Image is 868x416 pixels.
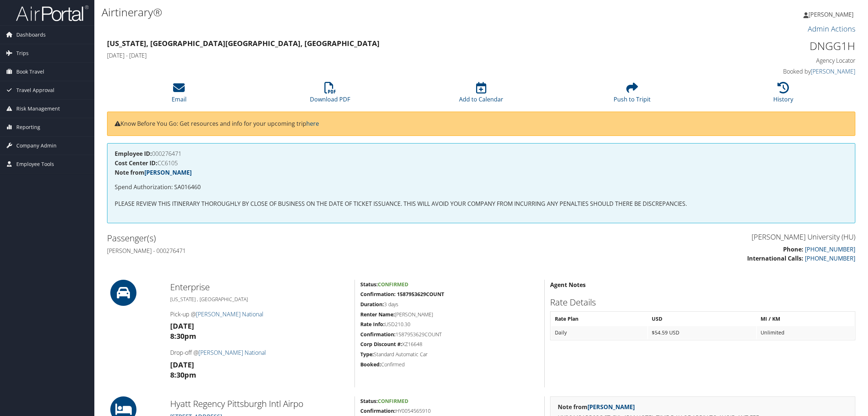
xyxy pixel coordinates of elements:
th: Rate Plan [551,312,647,325]
h2: Enterprise [170,281,349,293]
p: Spend Authorization: SA016460 [115,183,848,192]
a: [PERSON_NAME] [587,403,635,411]
strong: Confirmation: [360,331,396,338]
strong: [DATE] [170,321,194,331]
span: Company Admin [16,137,57,155]
span: Dashboards [16,26,46,44]
strong: 8:30pm [170,331,196,341]
h5: USD210.30 [360,321,539,328]
img: airportal-logo.png [16,5,89,22]
strong: Corp Discount #: [360,341,402,348]
h5: [US_STATE] , [GEOGRAPHIC_DATA] [170,296,349,303]
th: USD [648,312,757,325]
h4: [DATE] - [DATE] [107,51,666,59]
p: Know Before You Go: Get resources and info for your upcoming trip [115,119,848,129]
strong: 8:30pm [170,370,196,380]
strong: Duration: [360,301,384,308]
h4: Agency Locator [676,57,855,65]
span: Confirmed [378,398,408,404]
h5: HY0054565910 [360,407,539,415]
a: [PERSON_NAME] [144,169,192,176]
a: Email [172,86,187,103]
strong: Cost Center ID: [115,159,157,167]
h5: [PERSON_NAME] [360,311,539,318]
strong: Note from [115,169,192,176]
h5: XZ16648 [360,341,539,348]
h1: Airtinerary® [102,5,608,20]
strong: Note from [558,403,635,411]
th: MI / KM [757,312,854,325]
span: Employee Tools [16,155,54,173]
strong: Status: [360,398,378,404]
span: Trips [16,44,29,62]
a: Push to Tripit [614,86,651,103]
strong: [US_STATE], [GEOGRAPHIC_DATA] [GEOGRAPHIC_DATA], [GEOGRAPHIC_DATA] [107,38,380,48]
strong: [DATE] [170,360,194,370]
strong: Renter Name: [360,311,395,318]
td: Daily [551,326,647,339]
a: Download PDF [310,86,350,103]
p: PLEASE REVIEW THIS ITINERARY THOROUGHLY BY CLOSE OF BUSINESS ON THE DATE OF TICKET ISSUANCE. THIS... [115,199,848,209]
h4: Drop-off @ [170,349,349,357]
h2: Rate Details [550,296,855,308]
h2: Hyatt Regency Pittsburgh Intl Airpo [170,398,349,410]
span: Confirmed [378,281,408,288]
span: Book Travel [16,63,44,81]
h5: Confirmed [360,361,539,368]
a: [PERSON_NAME] National [196,310,263,318]
span: Risk Management [16,100,60,118]
strong: Confirmation: 1587953629COUNT [360,291,444,298]
span: [PERSON_NAME] [808,11,853,18]
td: $54.59 USD [648,326,757,339]
h5: 3 days [360,301,539,308]
td: Unlimited [757,326,854,339]
a: [PERSON_NAME] National [198,349,266,357]
strong: Booked: [360,361,381,368]
h2: Passenger(s) [107,232,476,244]
h4: [PERSON_NAME] - 000276471 [107,247,476,255]
span: Travel Approval [16,81,54,99]
strong: Confirmation: [360,407,396,414]
span: Reporting [16,118,40,136]
h4: 000276471 [115,151,848,157]
strong: Phone: [783,245,803,253]
a: Admin Actions [808,24,855,34]
a: Add to Calendar [459,86,503,103]
h4: CC6105 [115,160,848,166]
a: [PHONE_NUMBER] [805,254,855,262]
a: [PERSON_NAME] [803,4,861,25]
strong: Rate Info: [360,321,385,328]
strong: Employee ID: [115,150,152,158]
h5: Standard Automatic Car [360,351,539,358]
h5: 1587953629COUNT [360,331,539,338]
strong: Status: [360,281,378,288]
h4: Booked by [676,67,855,75]
strong: International Calls: [747,254,803,262]
a: History [773,86,793,103]
strong: Agent Notes [550,281,586,289]
strong: Type: [360,351,374,358]
h1: DNGG1H [676,38,855,54]
h3: [PERSON_NAME] University (HU) [487,232,855,242]
h4: Pick-up @ [170,310,349,318]
a: here [306,120,319,128]
a: [PHONE_NUMBER] [805,245,855,253]
a: [PERSON_NAME] [811,67,855,75]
